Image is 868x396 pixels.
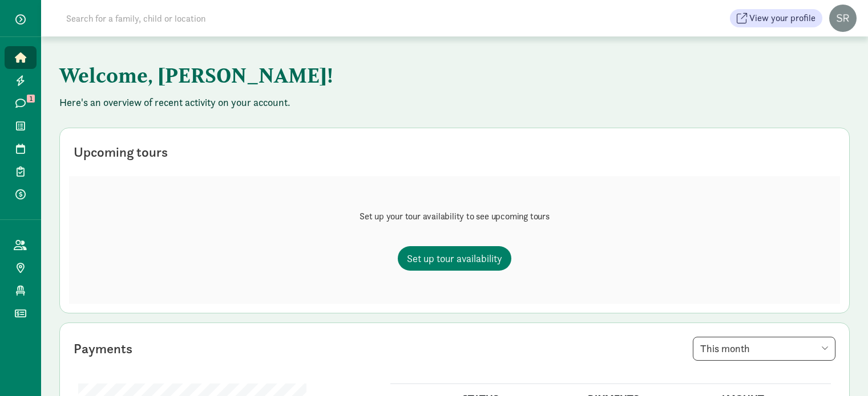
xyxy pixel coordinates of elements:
[749,11,815,25] span: View your profile
[5,92,37,115] a: 1
[59,96,850,109] p: Here's an overview of recent activity on your account.
[59,7,380,30] input: Search for a family, child or location
[59,55,624,96] h1: Welcome, [PERSON_NAME]!
[407,251,502,266] span: Set up tour availability
[360,210,550,223] p: Set up your tour availability to see upcoming tours
[398,246,511,271] a: Set up tour availability
[27,95,35,103] span: 1
[74,338,132,359] div: Payments
[730,9,822,27] button: View your profile
[74,142,168,162] div: Upcoming tours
